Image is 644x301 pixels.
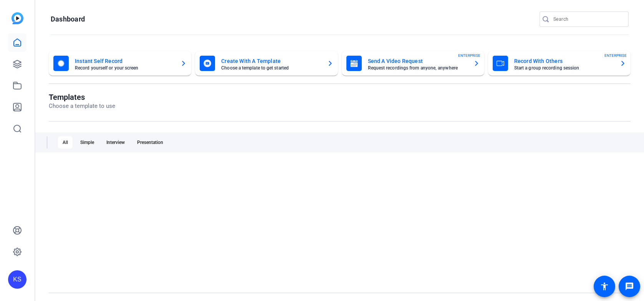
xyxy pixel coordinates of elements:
mat-card-subtitle: Request recordings from anyone, anywhere [368,66,467,70]
button: Send A Video RequestRequest recordings from anyone, anywhereENTERPRISE [342,51,484,76]
h1: Dashboard [51,15,85,24]
p: Choose a template to use [49,102,115,111]
div: Interview [102,136,129,149]
div: Presentation [132,136,168,149]
div: All [58,136,73,149]
span: ENTERPRISE [458,53,480,58]
span: ENTERPRISE [604,53,627,58]
div: KS [8,270,26,289]
button: Instant Self RecordRecord yourself or your screen [49,51,191,76]
mat-card-subtitle: Choose a template to get started [221,66,321,70]
h1: Templates [49,93,115,102]
button: Create With A TemplateChoose a template to get started [195,51,338,76]
mat-card-title: Record With Others [514,56,614,66]
mat-icon: accessibility [600,282,609,291]
button: Record With OthersStart a group recording sessionENTERPRISE [488,51,631,76]
mat-card-subtitle: Record yourself or your screen [75,66,174,70]
mat-card-subtitle: Start a group recording session [514,66,614,70]
mat-card-title: Instant Self Record [75,56,174,66]
div: Simple [76,136,99,149]
mat-icon: message [625,282,634,291]
mat-card-title: Send A Video Request [368,56,467,66]
img: blue-gradient.svg [12,12,23,24]
input: Search [553,15,622,24]
mat-card-title: Create With A Template [221,56,321,66]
